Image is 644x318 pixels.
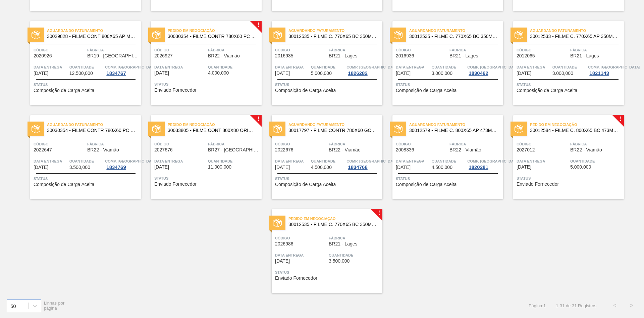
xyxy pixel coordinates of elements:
[34,175,139,182] span: Status
[208,141,260,147] span: Fábrica
[288,121,382,128] span: Aguardando Faturamento
[47,34,136,39] span: 30029828 - FILME CONT 800X65 AP MP 473 C12 429
[69,71,93,76] span: 12.500,000
[432,64,466,71] span: Quantidade
[467,64,501,76] a: Comp. [GEOGRAPHIC_DATA]1830462
[570,147,602,152] span: BR22 - Viamão
[87,47,139,53] span: Fábrica
[288,34,377,39] span: 30012535 - FILME C. 770X65 BC 350ML C12 429
[275,241,293,246] span: 2026986
[503,115,624,199] a: !statusPedido em Negociação30012584 - FILME C. 800X65 BC 473ML C12 429Código2027012FábricaBR22 - ...
[105,165,127,170] div: 1834769
[105,64,139,76] a: Comp. [GEOGRAPHIC_DATA]1834767
[168,34,256,39] span: 30030354 - FILME CONTR 780X60 PC LT350 NIV24
[517,175,622,182] span: Status
[273,125,282,133] img: status
[329,53,358,58] span: BR21 - Lages
[154,81,260,88] span: Status
[346,64,398,71] span: Comp. Carga
[20,115,141,199] a: statusAguardando Faturamento30030354 - FILME CONTR 780X60 PC LT350 NIV24Código2022647FábricaBR22 ...
[154,88,197,93] span: Enviado Fornecedor
[288,215,382,222] span: Pedido em Negociação
[275,147,293,152] span: 2022676
[515,31,523,39] img: status
[208,165,231,170] span: 11.000,000
[47,27,141,34] span: Aguardando Faturamento
[275,252,327,259] span: Data entrega
[588,64,640,71] span: Comp. Carga
[141,21,262,105] a: !statusPedido em Negociação30030354 - FILME CONTR 780X60 PC LT350 NIV24Código2026927FábricaBR22 -...
[154,71,169,76] span: 11/10/2025
[87,141,139,147] span: Fábrica
[275,276,317,281] span: Enviado Fornecedor
[517,165,531,170] span: 01/11/2025
[87,53,139,58] span: BR19 - Nova Rio
[588,71,610,76] div: 1821143
[154,47,206,53] span: Código
[273,31,282,39] img: status
[34,64,68,71] span: Data entrega
[34,147,52,152] span: 2022647
[570,165,591,170] span: 5.000,000
[329,141,381,147] span: Fábrica
[152,125,161,133] img: status
[467,165,489,170] div: 1820281
[154,64,206,71] span: Data entrega
[208,53,240,58] span: BR22 - Viamão
[396,158,430,165] span: Data entrega
[530,34,619,39] span: 30012533 - FILME C. 770X65 AP 350ML C12 429
[329,147,361,152] span: BR22 - Viamão
[530,128,619,133] span: 30012584 - FILME C. 800X65 BC 473ML C12 429
[34,47,86,53] span: Código
[346,158,398,165] span: Comp. Carga
[517,182,559,187] span: Enviado Fornecedor
[262,209,382,293] a: !statusPedido em Negociação30012535 - FILME C. 770X65 BC 350ML C12 429Código2026986FábricaBR21 - ...
[529,303,546,308] span: Página : 1
[154,165,169,170] span: 17/10/2025
[449,53,478,58] span: BR21 - Lages
[275,141,327,147] span: Código
[275,71,290,76] span: 13/10/2025
[288,222,377,227] span: 30012535 - FILME C. 770X65 BC 350ML C12 429
[623,297,640,314] button: >
[275,88,336,93] span: Composição de Carga Aceita
[311,71,332,76] span: 5.000,000
[262,115,382,199] a: statusAguardando Faturamento30017797 - FILME CONTR 780X60 GCA ZERO 350ML NIV22Código2022676Fábric...
[69,165,90,170] span: 3.500,000
[396,165,411,170] span: 22/10/2025
[409,121,503,128] span: Aguardando Faturamento
[275,53,293,58] span: 2016935
[154,147,173,152] span: 2027676
[275,47,327,53] span: Código
[329,259,350,264] span: 3.500,000
[346,165,369,170] div: 1834768
[449,141,501,147] span: Fábrica
[570,141,622,147] span: Fábrica
[105,71,127,76] div: 1834767
[467,158,501,170] a: Comp. [GEOGRAPHIC_DATA]1820281
[396,47,448,53] span: Código
[517,47,569,53] span: Código
[154,141,206,147] span: Código
[588,64,622,76] a: Comp. [GEOGRAPHIC_DATA]1821143
[517,53,535,58] span: 2012065
[432,158,466,165] span: Quantidade
[311,165,332,170] span: 4.500,000
[556,303,596,308] span: 1 - 31 de 31 Registros
[34,81,139,88] span: Status
[396,81,501,88] span: Status
[105,64,157,71] span: Comp. Carga
[34,158,68,165] span: Data entrega
[275,64,309,71] span: Data entrega
[105,158,157,165] span: Comp. Carga
[69,158,104,165] span: Quantidade
[432,165,452,170] span: 4.500,000
[517,64,551,71] span: Data entrega
[449,47,501,53] span: Fábrica
[168,128,256,133] span: 30033805 - FILME CONT 800X80 ORIG 473 MP C12 429
[154,158,206,165] span: Data entrega
[396,64,430,71] span: Data entrega
[346,71,369,76] div: 1826282
[141,115,262,199] a: !statusPedido em Negociação30033805 - FILME CONT 800X80 ORIG 473 MP C12 429Código2027676FábricaBR...
[570,158,622,165] span: Quantidade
